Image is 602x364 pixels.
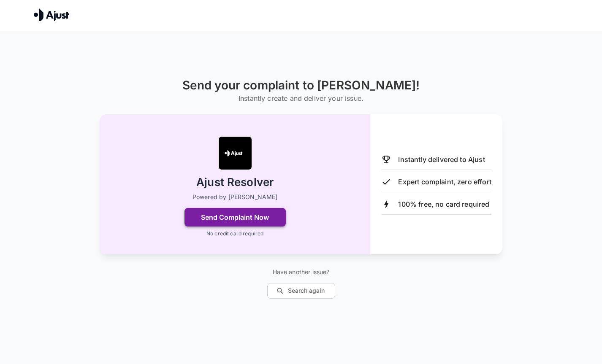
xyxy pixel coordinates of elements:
p: 100% free, no card required [398,199,489,209]
img: Ajust [218,136,252,170]
p: Expert complaint, zero effort [398,177,491,187]
h1: Send your complaint to [PERSON_NAME]! [182,78,420,92]
p: No credit card required [206,230,263,237]
p: Have another issue? [267,268,335,276]
button: Search again [267,283,335,299]
h6: Instantly create and deliver your issue. [182,92,420,104]
p: Instantly delivered to Ajust [398,154,485,164]
h2: Ajust Resolver [196,175,274,190]
p: Powered by [PERSON_NAME] [193,193,278,201]
button: Send Complaint Now [184,208,286,226]
img: Ajust [34,8,69,21]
